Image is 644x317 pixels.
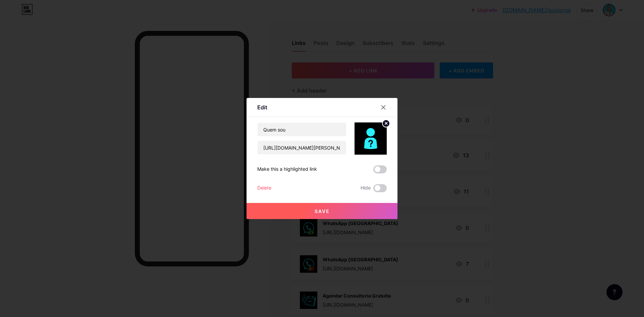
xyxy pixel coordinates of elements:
[257,103,267,111] div: Edit
[257,165,317,173] div: Make this a highlighted link
[315,208,330,214] span: Save
[361,184,371,192] span: Hide
[258,141,346,154] input: URL
[257,184,271,192] div: Delete
[258,123,346,136] input: Title
[247,203,397,219] button: Save
[355,122,387,155] img: link_thumbnail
